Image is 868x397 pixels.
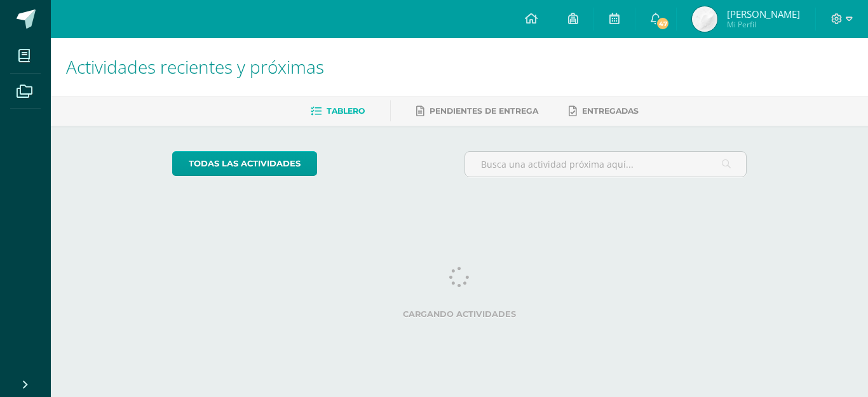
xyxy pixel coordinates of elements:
[465,152,747,177] input: Busca una actividad próxima aquí...
[692,6,717,32] img: 6388f4e445c937176ef17366dd738452.png
[656,17,670,30] span: 47
[582,106,639,116] span: Entregadas
[172,309,747,319] label: Cargando actividades
[311,101,365,121] a: Tablero
[416,101,538,121] a: Pendientes de entrega
[430,106,538,116] span: Pendientes de entrega
[327,106,365,116] span: Tablero
[66,55,324,79] span: Actividades recientes y próximas
[172,151,317,176] a: todas las Actividades
[727,19,800,30] span: Mi Perfil
[569,101,639,121] a: Entregadas
[727,8,800,20] span: [PERSON_NAME]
